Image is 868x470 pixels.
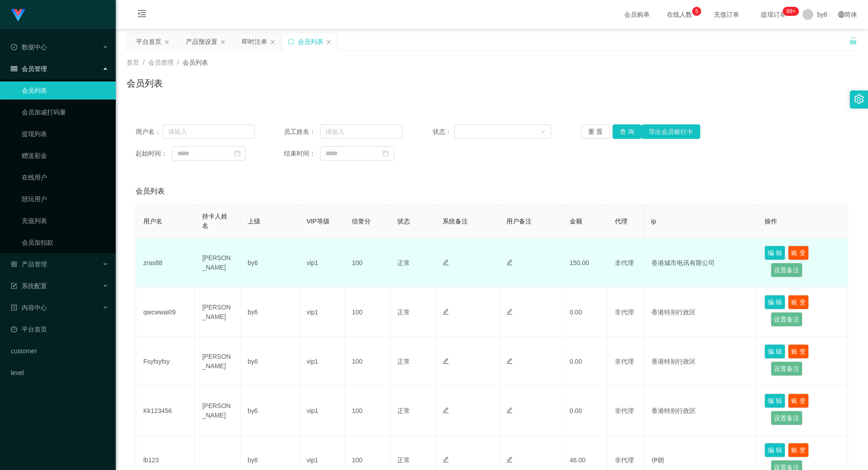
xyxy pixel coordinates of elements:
a: 会员列表 [22,81,108,100]
td: by6 [241,288,299,337]
button: 设置备注 [771,263,802,277]
td: 香港特别行政区 [644,386,758,436]
a: 在线用户 [22,168,108,186]
span: 会员列表 [136,186,165,197]
td: vip1 [299,288,344,337]
button: 设置备注 [771,361,802,376]
i: 图标: close [220,39,226,45]
button: 查 询 [613,124,642,139]
i: 图标: edit [506,456,513,463]
span: 正常 [397,456,410,464]
td: 150.00 [562,238,608,288]
td: zras88 [136,238,195,288]
span: 提现订单 [756,11,791,18]
td: 100 [344,386,390,436]
td: [PERSON_NAME] [195,288,240,337]
i: 图标: edit [506,358,513,364]
span: 非代理 [615,309,634,316]
button: 账 变 [788,295,809,309]
td: 香港特别行政区 [644,337,758,386]
span: 用户名： [136,127,163,137]
span: 首页 [127,59,139,66]
span: 充值订单 [709,11,744,18]
button: 编 辑 [764,295,785,309]
a: 图标: dashboard平台首页 [11,320,108,338]
button: 设置备注 [771,411,802,425]
i: 图标: table [11,66,17,72]
span: 系统配置 [11,282,47,290]
i: 图标: setting [854,94,864,104]
i: 图标: calendar [234,150,241,157]
span: / [143,59,145,66]
td: by6 [241,386,299,436]
i: 图标: edit [443,456,449,463]
td: 100 [344,238,390,288]
span: 数据中心 [11,43,47,51]
span: ip [651,218,656,225]
a: 充值列表 [22,212,108,230]
button: 导出会员银行卡 [642,124,700,139]
i: 图标: global [838,11,844,18]
a: 提现列表 [22,125,108,143]
span: 正常 [397,358,410,365]
td: vip1 [299,337,344,386]
sup: 5 [692,7,701,16]
i: 图标: menu-fold [127,0,157,29]
td: by6 [241,337,299,386]
span: 会员列表 [183,59,208,66]
i: 图标: edit [506,259,513,266]
td: 香港特别行政区 [644,288,758,337]
i: 图标: profile [11,304,17,311]
span: 持卡人姓名 [202,213,227,229]
button: 设置备注 [771,312,802,327]
span: 代理 [615,218,627,225]
span: 非代理 [615,456,634,464]
i: 图标: edit [506,309,513,315]
i: 图标: appstore-o [11,261,17,267]
td: 0.00 [562,337,608,386]
td: vip1 [299,238,344,288]
i: 图标: down [540,129,546,135]
span: 非代理 [615,358,634,365]
i: 图标: unlock [849,37,857,45]
td: 香港城市电讯有限公司 [644,238,758,288]
span: 产品管理 [11,261,47,268]
sup: 333 [783,7,799,16]
i: 图标: close [164,39,170,45]
input: 请输入 [320,124,403,139]
td: Kk123456 [136,386,195,436]
input: 请输入 [163,124,255,139]
span: 正常 [397,309,410,316]
button: 账 变 [788,246,809,260]
td: Fsyfsyfsy [136,337,195,386]
a: level [11,364,108,382]
h1: 会员列表 [127,76,163,90]
p: 5 [695,7,698,16]
span: 正常 [397,259,410,266]
span: 信誉分 [352,218,371,225]
span: 结束时间： [284,149,320,158]
span: 非代理 [615,259,634,266]
td: vip1 [299,386,344,436]
a: 陪玩用户 [22,190,108,208]
span: 员工姓名： [284,127,320,137]
td: [PERSON_NAME] [195,337,240,386]
button: 编 辑 [764,394,785,408]
div: 平台首页 [136,33,161,50]
span: 系统备注 [443,218,468,225]
span: 用户备注 [506,218,532,225]
i: 图标: edit [443,309,449,315]
div: 即时注单 [242,33,267,50]
td: [PERSON_NAME] [195,238,240,288]
button: 重 置 [581,124,610,139]
span: 正常 [397,407,410,414]
i: 图标: edit [443,407,449,413]
i: 图标: form [11,283,17,289]
button: 编 辑 [764,344,785,359]
i: 图标: edit [443,358,449,364]
span: 状态： [433,127,455,137]
i: 图标: close [326,39,331,45]
td: 0.00 [562,386,608,436]
i: 图标: close [270,39,275,45]
span: 起始时间： [136,149,172,158]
